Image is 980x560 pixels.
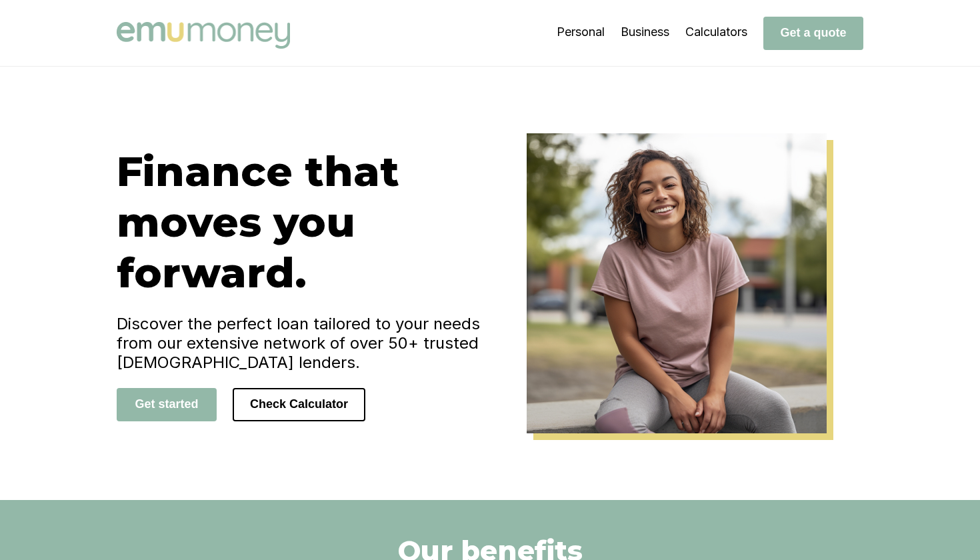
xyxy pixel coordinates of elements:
a: Check Calculator [233,397,365,411]
button: Get a quote [763,17,863,50]
button: Check Calculator [233,388,365,421]
img: Emu Money logo [117,22,290,49]
a: Get started [117,397,217,411]
a: Get a quote [763,25,863,39]
h1: Finance that moves you forward. [117,146,490,298]
button: Get started [117,388,217,421]
img: Emu Money Home [527,133,827,433]
h4: Discover the perfect loan tailored to your needs from our extensive network of over 50+ trusted [... [117,314,490,372]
